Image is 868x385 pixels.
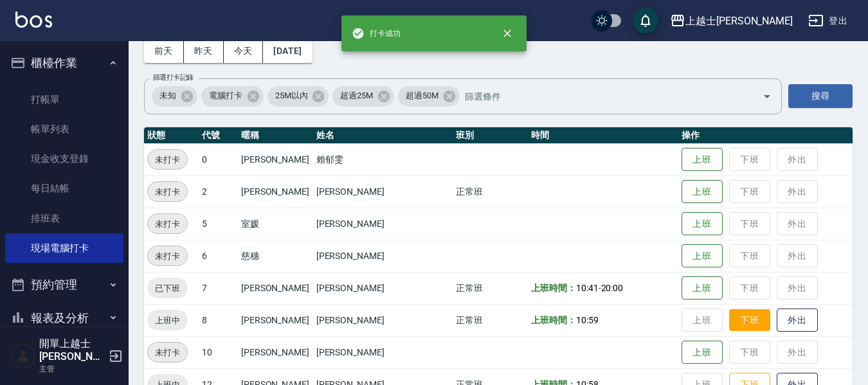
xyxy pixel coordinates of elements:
[5,301,123,335] button: 報表及分析
[201,89,250,102] span: 電腦打卡
[199,240,238,272] td: 6
[152,86,197,107] div: 未知
[238,175,313,208] td: [PERSON_NAME]
[199,272,238,304] td: 7
[5,85,123,114] a: 打帳單
[682,180,723,204] button: 上班
[453,272,528,304] td: 正常班
[5,233,123,263] a: 現場電腦打卡
[788,84,853,108] button: 搜尋
[199,336,238,368] td: 10
[199,208,238,240] td: 5
[199,175,238,208] td: 2
[682,212,723,236] button: 上班
[313,272,453,304] td: [PERSON_NAME]
[729,309,770,332] button: 下班
[238,336,313,368] td: [PERSON_NAME]
[601,283,624,293] span: 20:00
[757,86,777,107] button: Open
[665,8,798,34] button: 上越士[PERSON_NAME]
[148,185,187,199] span: 未打卡
[153,73,194,82] label: 篩選打卡記錄
[493,19,521,48] button: close
[144,39,184,63] button: 前天
[238,127,313,144] th: 暱稱
[238,143,313,175] td: [PERSON_NAME]
[238,304,313,336] td: [PERSON_NAME]
[238,272,313,304] td: [PERSON_NAME]
[263,39,312,63] button: [DATE]
[313,175,453,208] td: [PERSON_NAME]
[678,127,853,144] th: 操作
[148,346,187,359] span: 未打卡
[528,127,678,144] th: 時間
[313,127,453,144] th: 姓名
[682,341,723,364] button: 上班
[682,276,723,300] button: 上班
[531,283,576,293] b: 上班時間：
[5,46,123,80] button: 櫃檯作業
[5,204,123,233] a: 排班表
[147,282,188,295] span: 已下班
[453,127,528,144] th: 班別
[5,144,123,174] a: 現金收支登錄
[201,86,264,107] div: 電腦打卡
[5,114,123,144] a: 帳單列表
[15,12,52,28] img: Logo
[313,208,453,240] td: [PERSON_NAME]
[462,85,740,107] input: 篩選條件
[398,89,446,102] span: 超過50M
[777,309,818,332] button: 外出
[148,217,187,231] span: 未打卡
[313,240,453,272] td: [PERSON_NAME]
[152,89,184,102] span: 未知
[238,240,313,272] td: 慈穗
[332,89,381,102] span: 超過25M
[238,208,313,240] td: 室媛
[398,86,460,107] div: 超過50M
[576,315,599,325] span: 10:59
[453,175,528,208] td: 正常班
[199,304,238,336] td: 8
[199,143,238,175] td: 0
[144,127,199,144] th: 狀態
[576,283,599,293] span: 10:41
[332,86,394,107] div: 超過25M
[39,363,105,375] p: 主管
[10,343,36,369] img: Person
[313,143,453,175] td: 賴郁雯
[5,174,123,203] a: 每日結帳
[199,127,238,144] th: 代號
[147,314,188,327] span: 上班中
[148,153,187,166] span: 未打卡
[633,8,658,33] button: save
[267,86,329,107] div: 25M以內
[682,148,723,172] button: 上班
[184,39,224,63] button: 昨天
[531,315,576,325] b: 上班時間：
[685,13,793,29] div: 上越士[PERSON_NAME]
[224,39,264,63] button: 今天
[39,337,105,363] h5: 開單上越士[PERSON_NAME]
[5,268,123,301] button: 預約管理
[313,304,453,336] td: [PERSON_NAME]
[453,304,528,336] td: 正常班
[267,89,316,102] span: 25M以內
[682,244,723,268] button: 上班
[803,9,853,33] button: 登出
[352,27,401,40] span: 打卡成功
[313,336,453,368] td: [PERSON_NAME]
[148,249,187,263] span: 未打卡
[528,272,678,304] td: -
